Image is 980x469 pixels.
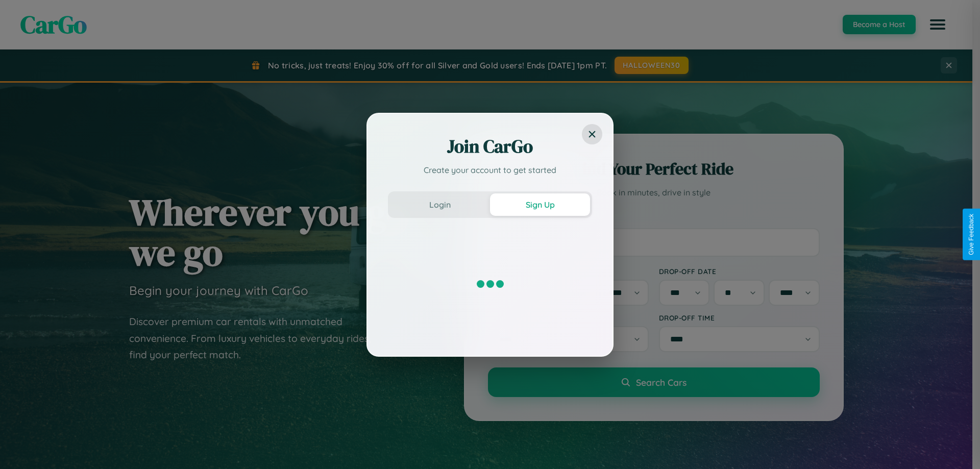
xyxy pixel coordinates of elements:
div: Give Feedback [968,214,975,255]
button: Login [390,193,490,216]
h2: Join CarGo [388,134,592,159]
button: Sign Up [490,193,590,216]
p: Create your account to get started [388,164,592,176]
iframe: Intercom live chat [10,434,35,459]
